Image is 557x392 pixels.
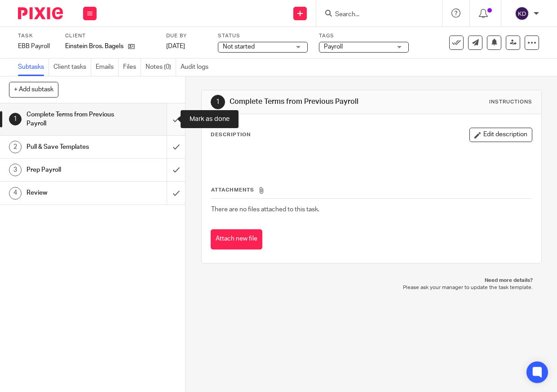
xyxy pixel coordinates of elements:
button: + Add subtask [9,82,58,97]
div: 4 [9,187,22,200]
label: Status [218,32,308,40]
h1: Prep Payroll [27,163,114,177]
label: Client [65,32,155,40]
div: Instructions [489,98,532,106]
input: Search [334,11,415,19]
button: Attach new file [211,229,262,249]
img: Pixie [18,7,63,19]
a: Emails [96,58,119,76]
span: [DATE] [166,43,185,49]
a: Files [123,58,141,76]
p: Please ask your manager to update the task template. [210,284,533,291]
span: Payroll [324,44,343,50]
a: Notes (0) [146,58,176,76]
a: Subtasks [18,58,49,76]
div: 1 [9,113,22,125]
h1: Review [27,186,114,200]
p: Einstein Bros. Bagels [65,42,124,51]
label: Tags [319,32,409,40]
label: Due by [166,32,207,40]
span: Not started [223,44,255,50]
label: Task [18,32,54,40]
div: 3 [9,164,22,176]
h1: Complete Terms from Previous Payroll [27,108,114,131]
img: svg%3E [515,6,529,21]
div: 1 [211,95,225,109]
h1: Pull & Save Templates [27,140,114,154]
h1: Complete Terms from Previous Payroll [230,97,390,107]
span: Attachments [211,187,254,192]
p: Description [211,131,251,138]
p: Need more details? [210,277,533,284]
a: Client tasks [53,58,91,76]
a: Audit logs [181,58,213,76]
span: There are no files attached to this task. [211,206,319,213]
div: EBB Payroll [18,42,54,51]
button: Edit description [469,128,532,142]
div: 2 [9,141,22,153]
